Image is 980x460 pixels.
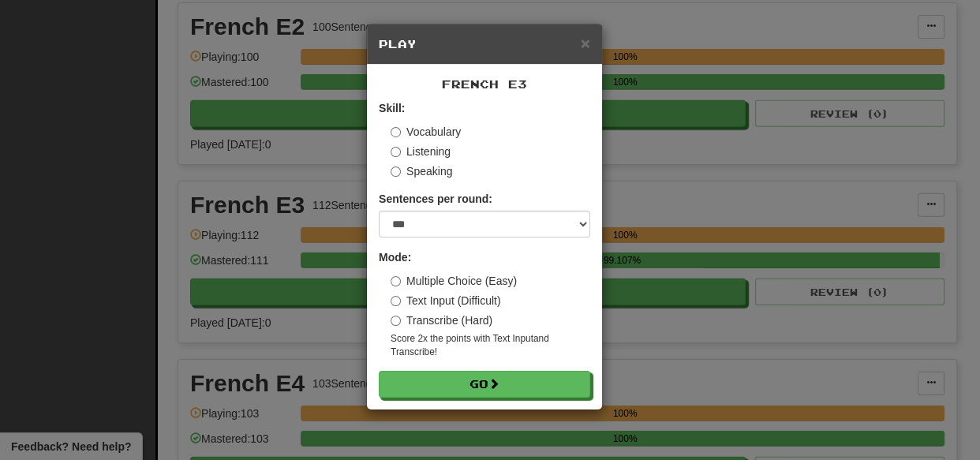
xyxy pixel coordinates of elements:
[581,35,590,51] button: Close
[391,144,451,159] label: Listening
[391,293,501,309] label: Text Input (Difficult)
[391,316,401,326] input: Transcribe (Hard)
[391,296,401,306] input: Text Input (Difficult)
[379,251,411,264] strong: Mode:
[391,273,517,289] label: Multiple Choice (Easy)
[391,312,492,328] label: Transcribe (Hard)
[379,191,492,207] label: Sentences per round:
[442,77,527,91] span: French E3
[379,36,590,52] h5: Play
[379,102,405,114] strong: Skill:
[379,371,590,398] button: Go
[391,124,461,140] label: Vocabulary
[391,147,401,157] input: Listening
[391,332,590,359] small: Score 2x the points with Text Input and Transcribe !
[391,276,401,286] input: Multiple Choice (Easy)
[581,34,590,52] span: ×
[391,163,452,179] label: Speaking
[391,127,401,137] input: Vocabulary
[391,166,401,177] input: Speaking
